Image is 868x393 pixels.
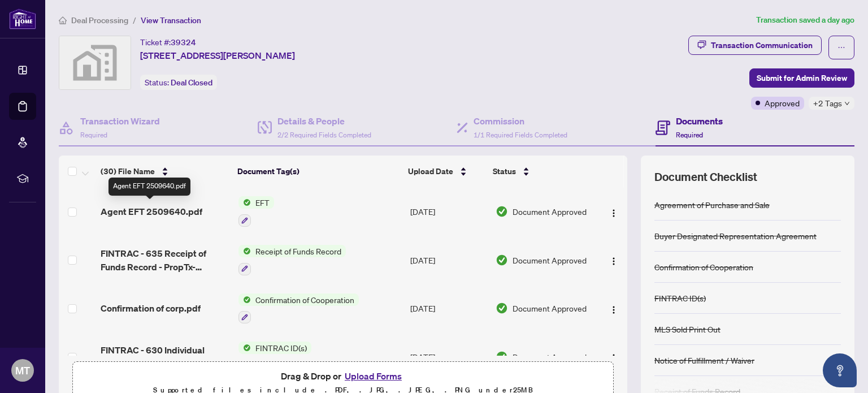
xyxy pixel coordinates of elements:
span: Document Approved [513,351,587,363]
button: Status IconFINTRAC ID(s) [238,342,311,372]
span: Drag & Drop or [281,369,405,383]
button: Submit for Admin Review [749,68,854,88]
span: 2/2 Required Fields Completed [277,131,371,139]
span: View Transaction [141,15,201,25]
div: FINTRAC ID(s) [654,292,706,304]
img: Document Status [496,254,508,266]
span: Document Approved [513,302,587,314]
span: Document Checklist [654,169,757,185]
span: ellipsis [837,44,845,51]
img: Logo [609,257,618,266]
span: [STREET_ADDRESS][PERSON_NAME] [140,49,295,62]
button: Open asap [823,353,857,387]
span: home [59,16,67,24]
button: Logo [605,202,623,221]
span: Receipt of Funds Record [251,245,346,257]
div: Notice of Fulfillment / Waiver [654,354,754,366]
span: +2 Tags [813,97,842,110]
span: Upload Date [408,165,453,178]
button: Status IconEFT [238,196,274,227]
button: Logo [605,299,623,317]
span: Confirmation of corp.pdf [101,301,201,315]
li: / [133,14,136,27]
h4: Transaction Wizard [80,114,160,128]
img: svg%3e [59,36,131,89]
img: Status Icon [238,196,251,209]
th: Status [488,156,594,187]
span: EFT [251,196,274,209]
img: Document Status [496,351,508,363]
span: Required [676,131,703,139]
span: Document Approved [513,205,587,218]
span: FINTRAC ID(s) [251,342,311,354]
span: 39324 [171,37,196,47]
td: [DATE] [406,332,491,381]
button: Upload Forms [341,369,405,383]
button: Logo [605,348,623,366]
div: Confirmation of Cooperation [654,261,753,273]
div: Agreement of Purchase and Sale [654,198,770,211]
h4: Details & People [277,114,371,128]
div: MLS Sold Print Out [654,323,721,335]
img: Document Status [496,302,508,314]
button: Logo [605,251,623,269]
td: [DATE] [406,284,491,333]
img: Logo [609,305,618,314]
button: Transaction Communication [688,36,822,55]
span: Approved [765,97,800,109]
span: Deal Closed [171,77,212,88]
h4: Documents [676,114,723,128]
button: Status IconConfirmation of Cooperation [238,293,359,324]
th: Upload Date [403,156,488,187]
span: Document Approved [513,254,587,266]
div: Transaction Communication [711,36,813,54]
img: Logo [609,353,618,362]
span: down [844,101,850,106]
td: [DATE] [406,187,491,236]
span: (30) File Name [101,165,155,178]
div: Ticket #: [140,36,196,49]
img: Document Status [496,205,508,218]
img: Logo [609,209,618,218]
h4: Commission [474,114,567,128]
img: Status Icon [238,245,251,257]
span: FINTRAC - 630 Individual Identification Record B - PropTx-OREA_[DATE] 21_37_25.pdf [101,343,229,370]
span: Agent EFT 2509640.pdf [101,205,202,218]
img: Status Icon [238,293,251,306]
th: (30) File Name [96,156,233,187]
span: 1/1 Required Fields Completed [474,131,567,139]
th: Document Tag(s) [233,156,404,187]
img: Status Icon [238,342,251,354]
img: logo [9,8,36,29]
article: Transaction saved a day ago [756,14,854,27]
div: Buyer Designated Representation Agreement [654,230,817,242]
span: Required [80,131,107,139]
span: Deal Processing [71,15,128,25]
span: MT [15,362,30,378]
div: Agent EFT 2509640.pdf [108,178,190,196]
td: [DATE] [406,236,491,284]
button: Status IconReceipt of Funds Record [238,245,346,275]
span: Submit for Admin Review [757,69,847,87]
span: Status [493,165,516,178]
span: FINTRAC - 635 Receipt of Funds Record - PropTx-OREA_[DATE] 15_15_00.pdf [101,247,229,274]
span: Confirmation of Cooperation [251,293,359,306]
div: Status: [140,75,217,90]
